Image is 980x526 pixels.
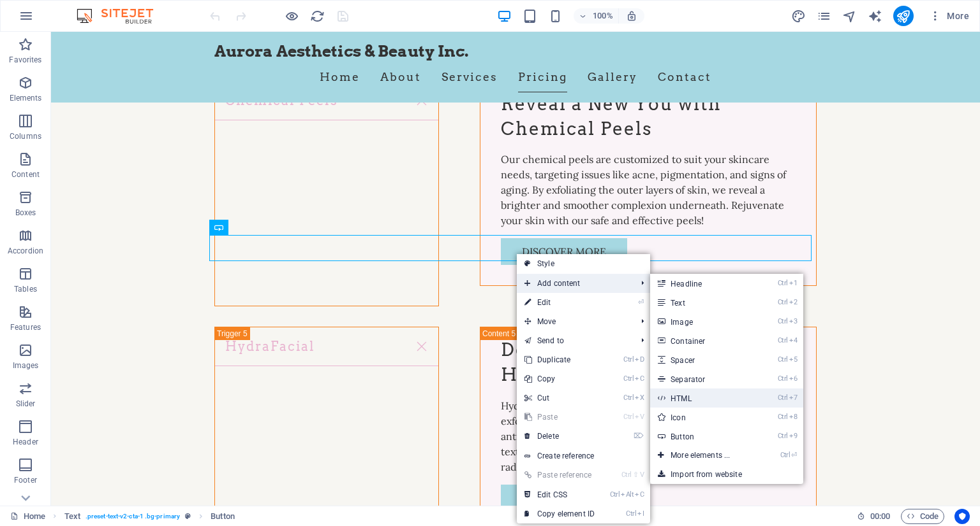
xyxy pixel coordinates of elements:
[778,298,788,306] i: Ctrl
[650,331,755,350] a: Ctrl4Container
[9,55,41,65] p: Favorites
[650,312,755,331] a: Ctrl3Image
[635,355,644,364] i: D
[517,388,602,408] a: CtrlXCut
[650,293,755,312] a: Ctrl2Text
[789,279,798,287] i: 1
[637,509,644,518] i: I
[14,284,37,294] p: Tables
[791,451,797,459] i: ⏎
[778,317,788,325] i: Ctrl
[15,208,36,218] p: Boxes
[778,394,788,402] i: Ctrl
[638,298,644,306] i: ⏎
[517,331,631,350] a: Send to
[789,394,798,402] i: 7
[517,293,602,312] a: ⏎Edit
[896,9,910,24] i: Publish
[517,274,631,293] span: Add content
[870,509,890,524] span: 00 00
[635,374,644,383] i: C
[517,466,602,485] a: Ctrl⇧VPaste reference
[789,413,798,421] i: 8
[517,350,602,369] a: CtrlDDuplicate
[650,427,755,446] a: Ctrl9Button
[517,427,602,446] a: ⌦Delete
[791,9,806,24] i: Design (Ctrl+Alt+Y)
[517,446,650,466] a: Create reference
[64,509,235,524] nav: breadcrumb
[924,6,974,26] button: More
[650,274,755,293] a: Ctrl1Headline
[778,374,788,383] i: Ctrl
[623,394,634,402] i: Ctrl
[634,432,644,440] i: ⌦
[11,169,40,180] p: Content
[14,475,37,485] p: Footer
[635,490,644,499] i: C
[868,9,882,24] i: AI Writer
[778,432,788,440] i: Ctrl
[610,490,620,499] i: Ctrl
[626,10,637,22] i: On resize automatically adjust zoom level to fit chosen device.
[868,8,883,24] button: text_generator
[621,471,632,479] i: Ctrl
[284,8,299,24] button: Click here to leave preview mode and continue editing
[10,322,41,332] p: Features
[13,437,38,447] p: Header
[954,509,970,524] button: Usercentrics
[780,451,791,459] i: Ctrl
[211,509,235,524] span: Click to select. Double-click to edit
[593,8,613,24] h6: 100%
[791,8,806,24] button: design
[778,279,788,287] i: Ctrl
[10,131,41,141] p: Columns
[633,471,639,479] i: ⇧
[907,509,939,524] span: Code
[13,360,39,371] p: Images
[309,8,325,24] button: reload
[929,10,969,22] span: More
[517,254,650,273] a: Style
[517,312,631,331] span: Move
[789,317,798,325] i: 3
[517,485,602,504] a: CtrlAltCEdit CSS
[640,471,644,479] i: V
[64,509,80,524] span: Click to select. Double-click to edit
[901,509,944,524] button: Code
[778,355,788,364] i: Ctrl
[621,490,634,499] i: Alt
[778,336,788,345] i: Ctrl
[650,446,755,465] a: Ctrl⏎More elements ...
[879,511,881,521] span: :
[623,355,634,364] i: Ctrl
[817,9,831,24] i: Pages (Ctrl+Alt+S)
[842,9,857,24] i: Navigator
[789,355,798,364] i: 5
[650,369,755,388] a: Ctrl6Separator
[789,374,798,383] i: 6
[574,8,619,24] button: 100%
[626,509,636,518] i: Ctrl
[789,298,798,306] i: 2
[650,408,755,427] a: Ctrl8Icon
[635,413,644,421] i: V
[517,504,602,523] a: CtrlICopy element ID
[650,388,755,408] a: Ctrl7HTML
[623,413,634,421] i: Ctrl
[85,509,180,524] span: . preset-text-v2-cta-1 .bg-primary
[185,513,191,520] i: This element is a customizable preset
[310,9,325,24] i: Reload page
[893,6,914,26] button: publish
[10,509,45,524] a: Click to cancel selection. Double-click to open Pages
[517,408,602,427] a: CtrlVPaste
[10,93,42,103] p: Elements
[789,432,798,440] i: 9
[650,350,755,369] a: Ctrl5Spacer
[635,394,644,402] i: X
[857,509,891,524] h6: Session time
[650,465,803,484] a: Import from website
[623,374,634,383] i: Ctrl
[8,246,43,256] p: Accordion
[817,8,832,24] button: pages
